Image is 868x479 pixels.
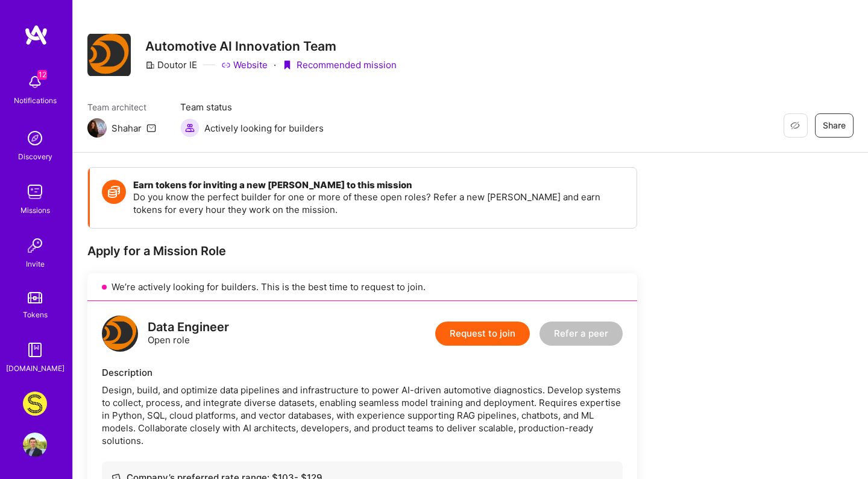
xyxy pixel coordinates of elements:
div: Invite [26,258,45,270]
img: teamwork [23,180,47,204]
img: Invite [23,233,47,258]
div: Data Engineer [148,321,229,334]
img: Actively looking for builders [180,118,200,138]
h4: Earn tokens for inviting a new [PERSON_NAME] to this mission [133,180,624,191]
div: Notifications [14,94,57,107]
div: Discovery [18,150,52,163]
div: Recommended mission [282,59,397,71]
a: Website [221,59,268,71]
div: [DOMAIN_NAME] [6,362,64,375]
i: icon PurpleRibbon [282,60,292,70]
img: logo [24,24,48,46]
span: Team architect [87,101,156,113]
img: Token icon [102,180,126,204]
div: Description [102,366,623,379]
span: Team status [180,101,324,113]
div: Design, build, and optimize data pipelines and infrastructure to power AI-driven automotive diagn... [102,384,623,447]
div: Doutor IE [145,59,197,71]
p: Do you know the perfect builder for one or more of these open roles? Refer a new [PERSON_NAME] an... [133,191,624,216]
h3: Automotive AI Innovation Team [145,39,397,54]
button: Request to join [435,322,530,346]
img: Company Logo [87,34,131,76]
img: guide book [23,338,47,362]
div: Shahar [112,122,142,135]
div: · [274,59,276,71]
div: Apply for a Mission Role [87,243,637,259]
span: Share [823,119,846,132]
div: Open role [148,321,229,346]
img: tokens [28,292,42,303]
img: Team Architect [87,118,107,138]
i: icon CompanyGray [145,60,155,70]
div: Tokens [23,308,48,321]
img: User Avatar [23,433,47,457]
img: Studs: A Fresh Take on Ear Piercing & Earrings [23,392,47,416]
img: bell [23,70,47,94]
button: Refer a peer [539,322,623,346]
div: We’re actively looking for builders. This is the best time to request to join. [87,273,637,301]
a: User Avatar [20,433,50,457]
i: icon EyeClosed [790,121,800,130]
i: icon Mail [146,123,156,133]
span: Actively looking for builders [204,122,324,135]
img: discovery [23,126,47,150]
img: logo [102,316,138,352]
a: Studs: A Fresh Take on Ear Piercing & Earrings [20,392,50,416]
span: 12 [37,70,47,80]
div: Missions [20,204,50,217]
button: Share [815,113,854,138]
